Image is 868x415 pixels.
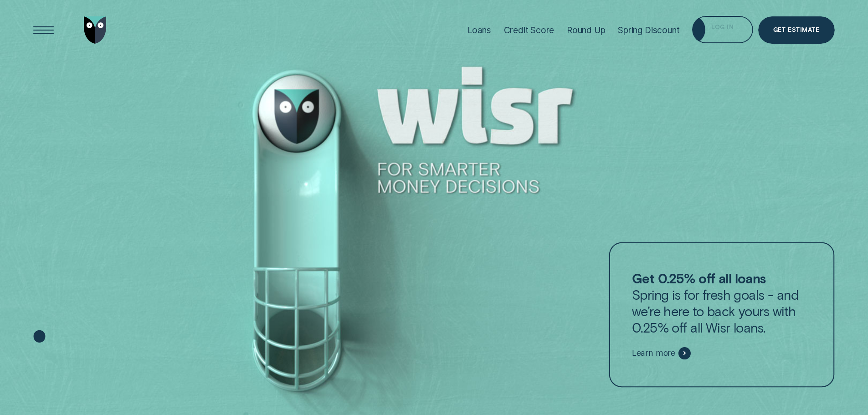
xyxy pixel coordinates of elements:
strong: Get 0.25% off all loans [632,270,766,286]
a: Get Estimate [758,16,835,44]
a: Get 0.25% off all loansSpring is for fresh goals - and we’re here to back yours with 0.25% off al... [609,242,835,387]
div: Spring Discount [618,25,679,36]
button: Log in [692,16,753,43]
div: Round Up [567,25,606,36]
p: Spring is for fresh goals - and we’re here to back yours with 0.25% off all Wisr loans. [632,270,812,336]
div: Loans [467,25,491,36]
div: Credit Score [504,25,555,36]
span: Learn more [632,348,675,358]
img: Wisr [84,16,107,44]
button: Open Menu [30,16,57,44]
